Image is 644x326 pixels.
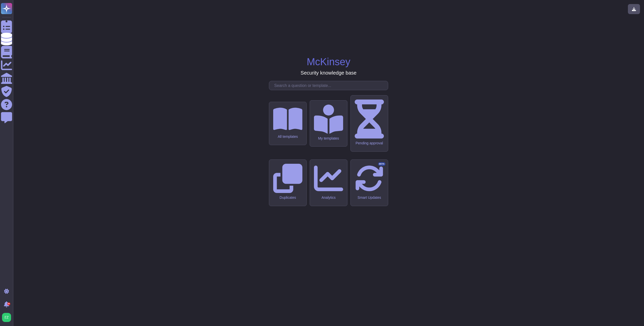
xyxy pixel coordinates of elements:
div: 9+ [7,302,10,305]
h1: McKinsey [307,56,350,68]
div: Analytics [314,195,343,200]
h3: Security knowledge base [301,70,356,76]
input: Search a question or template... [272,81,388,90]
button: user [1,312,15,323]
div: Duplicates [273,195,302,200]
div: BETA [378,162,385,166]
div: All templates [273,135,302,139]
div: My templates [314,136,343,141]
img: user [2,313,11,322]
div: Pending approval [355,141,384,145]
div: Smart Updates [355,195,384,200]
